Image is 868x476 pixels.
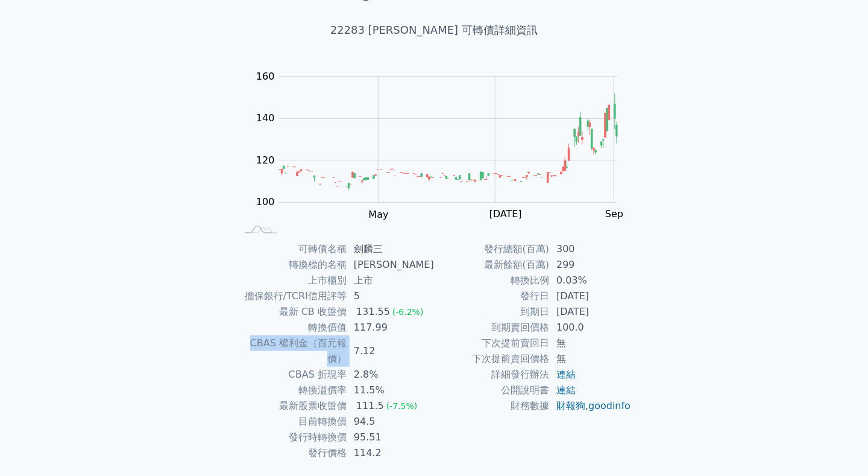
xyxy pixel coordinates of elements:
tspan: [DATE] [489,209,522,220]
td: 詳細發行辦法 [434,367,549,382]
a: goodinfo [588,400,631,411]
td: 轉換比例 [434,273,549,288]
td: 發行日 [434,288,549,304]
tspan: 160 [256,71,275,82]
td: 下次提前賣回價格 [434,351,549,367]
tspan: Sep [605,209,623,220]
td: [DATE] [549,304,632,320]
td: 發行價格 [236,445,347,461]
td: 94.5 [347,414,434,430]
td: [PERSON_NAME] [347,257,434,273]
tspan: 140 [256,112,275,124]
td: 發行總額(百萬) [434,241,549,257]
td: 轉換標的名稱 [236,257,347,273]
tspan: 120 [256,154,275,166]
td: 到期日 [434,304,549,320]
td: 無 [549,351,632,367]
td: 上市 [347,273,434,288]
iframe: Chat Widget [808,418,868,476]
td: 到期賣回價格 [434,320,549,335]
td: 2.8% [347,367,434,382]
td: 95.51 [347,430,434,445]
td: 可轉債名稱 [236,241,347,257]
div: 131.55 [354,304,392,320]
td: 7.12 [347,335,434,367]
td: 上市櫃別 [236,273,347,288]
td: 無 [549,335,632,351]
td: 300 [549,241,632,257]
td: 11.5% [347,382,434,398]
td: 0.03% [549,273,632,288]
td: 114.2 [347,445,434,461]
tspan: May [369,209,389,220]
a: 連結 [556,384,576,396]
g: Chart [250,71,636,220]
td: 轉換價值 [236,320,347,335]
span: (-6.2%) [392,307,424,317]
td: 目前轉換價 [236,414,347,430]
td: 最新 CB 收盤價 [236,304,347,320]
td: 5 [347,288,434,304]
td: 299 [549,257,632,273]
td: , [549,398,632,414]
td: 最新餘額(百萬) [434,257,549,273]
td: [DATE] [549,288,632,304]
a: 財報狗 [556,400,585,411]
td: 117.99 [347,320,434,335]
td: 擔保銀行/TCRI信用評等 [236,288,347,304]
span: (-7.5%) [386,401,418,411]
td: 100.0 [549,320,632,335]
td: 公開說明書 [434,382,549,398]
td: 發行時轉換價 [236,430,347,445]
td: 劍麟三 [347,241,434,257]
td: 財務數據 [434,398,549,414]
a: 連結 [556,369,576,380]
td: 最新股票收盤價 [236,398,347,414]
td: 下次提前賣回日 [434,335,549,351]
td: CBAS 權利金（百元報價） [236,335,347,367]
tspan: 100 [256,197,275,208]
td: CBAS 折現率 [236,367,347,382]
div: 111.5 [354,398,386,414]
td: 轉換溢價率 [236,382,347,398]
div: 聊天小工具 [808,418,868,476]
h1: 22283 [PERSON_NAME] 可轉債詳細資訊 [222,22,646,39]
